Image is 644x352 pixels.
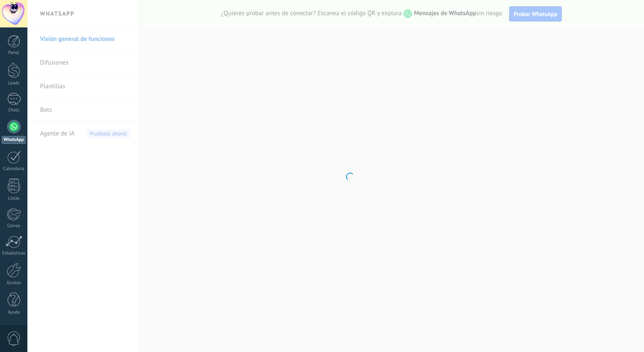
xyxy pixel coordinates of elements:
[2,108,26,113] div: Chats
[2,310,26,315] div: Ayuda
[2,280,26,286] div: Ajustes
[2,50,26,56] div: Panel
[2,136,26,144] div: WhatsApp
[2,223,26,229] div: Correo
[2,196,26,201] div: Listas
[2,81,26,86] div: Leads
[2,166,26,172] div: Calendario
[2,251,26,256] div: Estadísticas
